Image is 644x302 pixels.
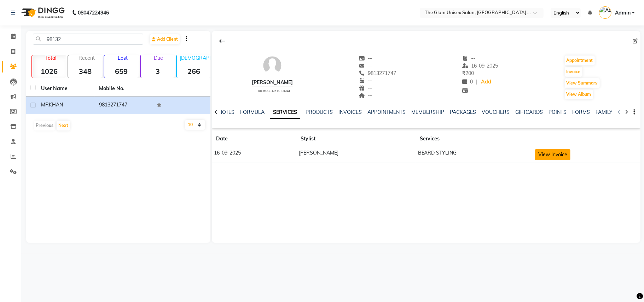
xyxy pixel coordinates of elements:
[107,55,138,61] p: Lost
[68,67,102,76] strong: 348
[462,70,474,76] span: 200
[219,109,234,115] a: NOTES
[150,34,180,44] a: Add Client
[572,109,590,115] a: FORMS
[480,77,492,87] a: Add
[33,34,143,45] input: Search by Name/Mobile/Email/Code
[35,55,66,61] p: Total
[615,9,631,17] span: Admin
[297,147,416,163] td: [PERSON_NAME]
[95,97,153,114] td: 9813271747
[212,131,297,147] th: Date
[359,70,396,76] span: 9813271747
[57,121,70,130] button: Next
[180,55,211,61] p: [DEMOGRAPHIC_DATA]
[462,79,473,85] span: 0
[565,67,582,77] button: Invoice
[95,81,153,97] th: Mobile No.
[177,67,211,76] strong: 266
[338,109,362,115] a: INVOICES
[367,109,406,115] a: APPOINTMENTS
[450,109,476,115] a: PACKAGES
[565,78,600,88] button: View Summary
[71,55,102,61] p: Recent
[359,85,372,91] span: --
[49,101,63,108] span: KHAN
[359,92,372,99] span: --
[104,67,138,76] strong: 659
[297,131,416,147] th: Stylist
[359,63,372,69] span: --
[416,131,533,147] th: Services
[596,109,613,115] a: FAMILY
[462,70,465,76] span: ₹
[476,78,477,86] span: |
[462,55,476,62] span: --
[462,63,498,69] span: 16-09-2025
[252,79,293,86] div: [PERSON_NAME]
[142,55,175,61] p: Due
[535,149,570,160] button: View Invoice
[359,55,372,62] span: --
[618,109,636,115] a: CARDS
[258,89,290,93] span: [DEMOGRAPHIC_DATA]
[41,101,49,108] span: MR
[32,67,66,76] strong: 1026
[416,147,533,163] td: BEARD STYLING
[565,56,595,65] button: Appointment
[240,109,265,115] a: FORMULA
[515,109,543,115] a: GIFTCARDS
[270,106,300,119] a: SERVICES
[18,3,66,23] img: logo
[599,6,611,19] img: Admin
[565,89,593,99] button: View Album
[411,109,444,115] a: MEMBERSHIP
[306,109,333,115] a: PRODUCTS
[482,109,510,115] a: VOUCHERS
[359,77,372,84] span: --
[141,67,175,76] strong: 3
[37,81,95,97] th: User Name
[215,34,230,48] div: Back to Client
[549,109,567,115] a: POINTS
[262,55,283,76] img: avatar
[212,147,297,163] td: 16-09-2025
[78,3,109,23] b: 08047224946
